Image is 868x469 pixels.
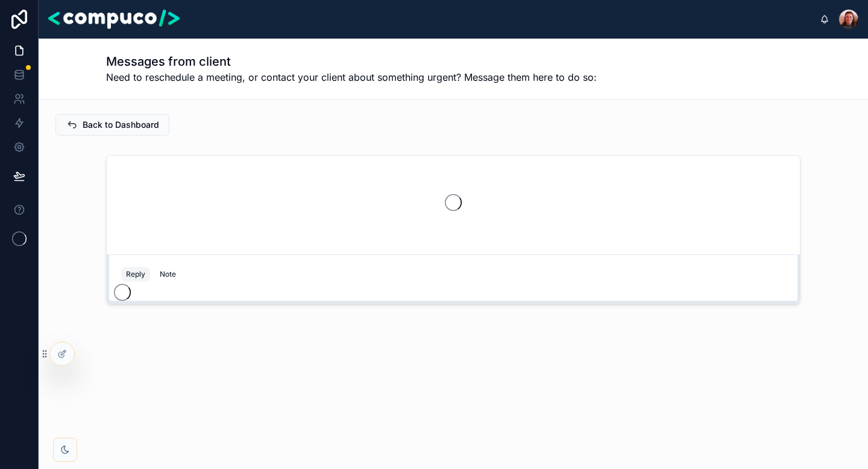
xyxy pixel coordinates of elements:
button: Back to Dashboard [55,114,169,136]
h1: Messages from client [106,53,597,70]
span: Back to Dashboard [83,119,159,131]
button: Reply [121,267,150,282]
button: Note [155,267,181,282]
div: Note [160,269,176,279]
div: scrollable content [189,17,820,22]
span: Need to reschedule a meeting, or contact your client about something urgent? Message them here to... [106,70,597,84]
img: App logo [48,10,180,29]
